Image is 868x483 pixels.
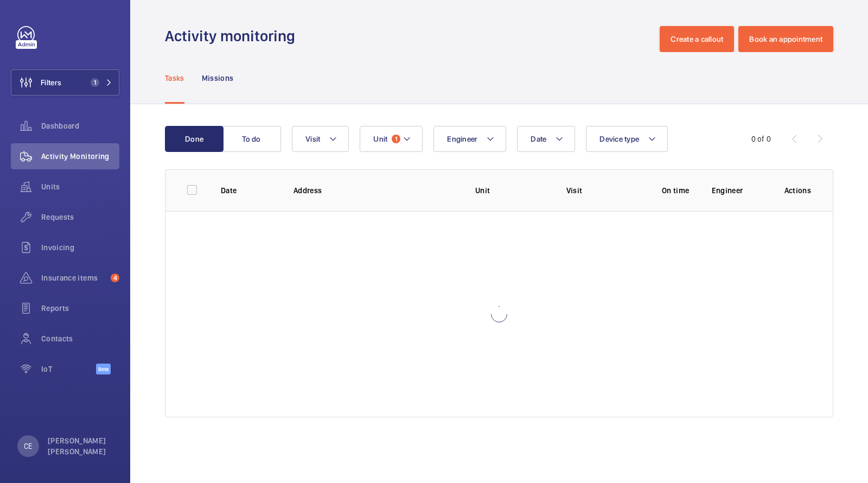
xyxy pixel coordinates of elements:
[165,126,224,152] button: Done
[41,272,106,283] span: Insurance items
[599,135,639,143] span: Device type
[165,26,302,46] h1: Activity monitoring
[48,435,113,457] p: [PERSON_NAME] [PERSON_NAME]
[96,364,111,374] span: Beta
[566,185,640,196] p: Visit
[712,185,767,196] p: Engineer
[41,333,119,344] span: Contacts
[784,185,811,196] p: Actions
[373,135,387,143] span: Unit
[586,126,668,152] button: Device type
[11,69,119,96] button: Filters1
[660,26,734,52] button: Create a callout
[222,126,281,152] button: To do
[751,134,771,144] div: 0 of 0
[41,181,119,192] span: Units
[657,185,694,196] p: On time
[292,126,349,152] button: Visit
[91,78,99,87] span: 1
[475,185,549,196] p: Unit
[517,126,575,152] button: Date
[221,185,276,196] p: Date
[392,135,400,143] span: 1
[305,135,320,143] span: Visit
[293,185,458,196] p: Address
[433,126,506,152] button: Engineer
[41,212,119,223] span: Requests
[41,303,119,314] span: Reports
[360,126,423,152] button: Unit1
[111,274,119,282] span: 4
[202,73,234,84] p: Missions
[41,151,119,162] span: Activity Monitoring
[738,26,833,52] button: Book an appointment
[24,441,32,452] p: CE
[447,135,477,143] span: Engineer
[165,73,184,84] p: Tasks
[531,135,546,143] span: Date
[41,77,61,88] span: Filters
[41,242,119,253] span: Invoicing
[41,364,96,374] span: IoT
[41,120,119,131] span: Dashboard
